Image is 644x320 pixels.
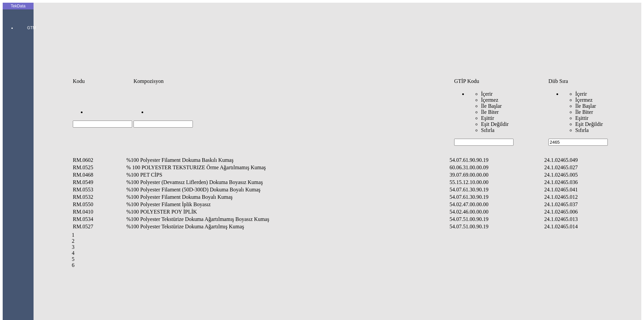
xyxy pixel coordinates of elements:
[449,223,543,230] td: 54.07.51.00.90.19
[72,223,125,230] td: RM.0527
[126,172,449,178] td: %100 PET CİPS
[133,121,193,128] input: Hücreyi Filtrele
[72,216,125,223] td: RM.0534
[544,216,627,223] td: 24.1.02465.013
[544,186,627,193] td: 24.1.02465.041
[481,109,499,115] span: İle Biter
[72,238,631,244] div: Page 2
[72,256,631,262] div: Page 5
[575,97,593,103] span: İçermez
[548,78,630,84] div: Diib Sıra
[544,201,627,208] td: 24.1.02465.037
[575,103,596,109] span: İle Başlar
[72,209,125,215] td: RM.0410
[548,85,631,146] td: Hücreyi Filtrele
[449,164,543,171] td: 60.06.31.00.00.09
[133,78,453,84] div: Kompozisyon
[454,85,547,146] td: Hücreyi Filtrele
[72,250,631,256] div: Page 4
[454,78,547,85] td: Sütun GTİP Kodu
[575,127,589,133] span: Sıfırla
[72,201,125,208] td: RM.0550
[126,223,449,230] td: %100 Polyester Tekstürize Dokuma Ağartılmış Kumaş
[481,127,494,133] span: Sıfırla
[72,172,125,178] td: RM.0468
[449,172,543,178] td: 39.07.69.00.00.00
[126,209,449,215] td: %100 POLYESTER POY İPLİK
[481,121,508,127] span: Eşit Değildir
[72,194,125,200] td: RM.0532
[72,186,125,193] td: RM.0553
[449,194,543,200] td: 54.07.61.30.90.19
[548,78,631,85] td: Sütun Diib Sıra
[133,85,453,146] td: Hücreyi Filtrele
[72,262,631,268] div: Page 6
[72,78,132,85] td: Sütun Kodu
[544,179,627,186] td: 24.1.02465.036
[575,109,593,115] span: İle Biter
[72,85,132,146] td: Hücreyi Filtrele
[449,209,543,215] td: 54.02.46.00.00.00
[126,186,449,193] td: %100 Polyester Filament (50D-300D) Dokuma Boyalı Kumaş
[449,186,543,193] td: 54.07.61.30.90.19
[544,164,627,171] td: 24.1.02465.027
[544,194,627,200] td: 24.1.02465.012
[72,244,631,250] div: Page 3
[481,103,502,109] span: İle Başlar
[72,77,631,268] div: Veri Tablosu
[449,216,543,223] td: 54.07.51.00.90.19
[544,172,627,178] td: 24.1.02465.005
[73,121,132,128] input: Hücreyi Filtrele
[544,223,627,230] td: 24.1.02465.014
[544,209,627,215] td: 24.1.02465.006
[126,157,449,164] td: %100 Polyester Filament Dokuma Baskılı Kumaş
[575,121,603,127] span: Eşit Değildir
[548,139,608,146] input: Hücreyi Filtrele
[575,115,588,121] span: Eşittir
[133,78,453,85] td: Sütun Kompozisyon
[72,164,125,171] td: RM.0525
[449,157,543,164] td: 54.07.61.90.90.19
[72,179,125,186] td: RM.0549
[3,3,34,9] div: TekData
[73,78,132,84] div: Kodu
[126,179,449,186] td: %100 Polyester (Devamsız Liflerden) Dokuma Boyasız Kumaş
[21,25,42,31] span: GTM
[481,91,493,97] span: İçerir
[72,232,631,238] div: Page 1
[454,139,514,146] input: Hücreyi Filtrele
[454,78,547,84] div: GTİP Kodu
[126,201,449,208] td: %100 Polyester Filament İplik Boyasız
[126,194,449,200] td: %100 Polyester Filament Dokuma Boyalı Kumaş
[449,201,543,208] td: 54.02.47.00.00.00
[126,216,449,223] td: %100 Polyester Tekstürize Dokuma Ağartılmamış Boyasız Kumaş
[481,115,494,121] span: Eşittir
[449,179,543,186] td: 55.15.12.10.00.00
[481,97,498,103] span: İçermez
[575,91,587,97] span: İçerir
[72,157,125,164] td: RM.0602
[126,164,449,171] td: % 100 POLYESTER TEKSTURIZE Örme Ağartılmamış Kumaş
